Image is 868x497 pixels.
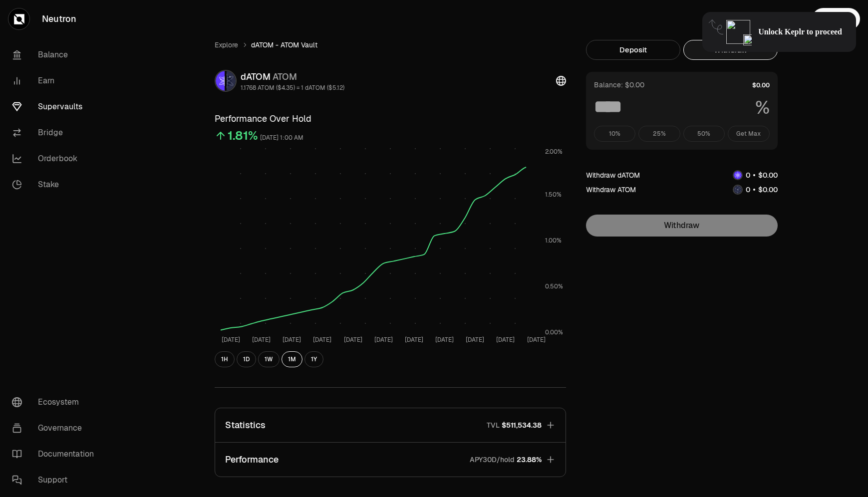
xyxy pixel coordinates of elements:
p: Statistics [225,418,266,432]
span: $511,534.38 [502,420,542,430]
div: 1.1768 ATOM ($4.35) = 1 dATOM ($5.12) [241,84,344,92]
tspan: [DATE] [527,336,545,344]
div: Withdraw ATOM [586,185,636,195]
a: Balance [4,42,108,68]
button: StatisticsTVL$511,534.38 [215,408,566,442]
p: TVL [487,420,500,430]
div: Withdraw dATOM [586,170,640,180]
a: Stake [4,172,108,198]
button: 1H [215,351,235,367]
tspan: 1.00% [545,237,562,245]
button: 1M [282,351,302,367]
img: icon-click-cursor.png [743,34,752,45]
tspan: [DATE] [221,336,240,344]
span: Unlock Keplr to proceed [758,27,842,37]
div: 1.81% [228,128,258,144]
a: Ecosystem [4,389,108,415]
a: Orderbook [4,146,108,172]
img: dATOM Logo [734,171,742,179]
a: Explore [215,40,238,50]
div: [DATE] 1:00 AM [260,132,303,144]
button: Withdraw [683,40,778,60]
button: 1D [237,351,256,367]
a: Earn [4,68,108,94]
tspan: [DATE] [466,336,484,344]
span: 23.88% [517,455,542,465]
button: Deposit [586,40,680,60]
tspan: 1.50% [545,191,562,199]
tspan: [DATE] [374,336,392,344]
tspan: [DATE] [435,336,454,344]
tspan: [DATE] [496,336,515,344]
tspan: 0.50% [545,282,563,290]
div: Balance: $0.00 [594,80,644,90]
p: APY30D/hold [470,455,515,465]
div: dATOM [241,70,344,84]
img: ATOM Logo [227,71,236,91]
span: ATOM [273,71,297,82]
nav: breadcrumb [215,40,566,50]
tspan: 0.00% [545,328,563,336]
a: Documentation [4,441,108,467]
tspan: [DATE] [252,336,271,344]
button: Connect [812,8,860,30]
img: ATOM Logo [734,186,742,194]
tspan: [DATE] [404,336,423,344]
button: PerformanceAPY30D/hold23.88% [215,443,566,477]
img: dATOM Logo [216,71,225,91]
tspan: [DATE] [343,336,362,344]
a: Support [4,467,108,493]
a: Bridge [4,120,108,146]
tspan: [DATE] [283,336,301,344]
tspan: 2.00% [545,148,563,156]
span: dATOM - ATOM Vault [251,40,317,50]
img: locked-keplr-logo-128.png [726,20,750,44]
a: Governance [4,415,108,441]
button: 1W [258,351,280,367]
span: % [755,98,770,118]
tspan: [DATE] [313,336,331,344]
p: Performance [225,453,279,467]
a: Supervaults [4,94,108,120]
h3: Performance Over Hold [215,112,566,126]
button: 1Y [304,351,323,367]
